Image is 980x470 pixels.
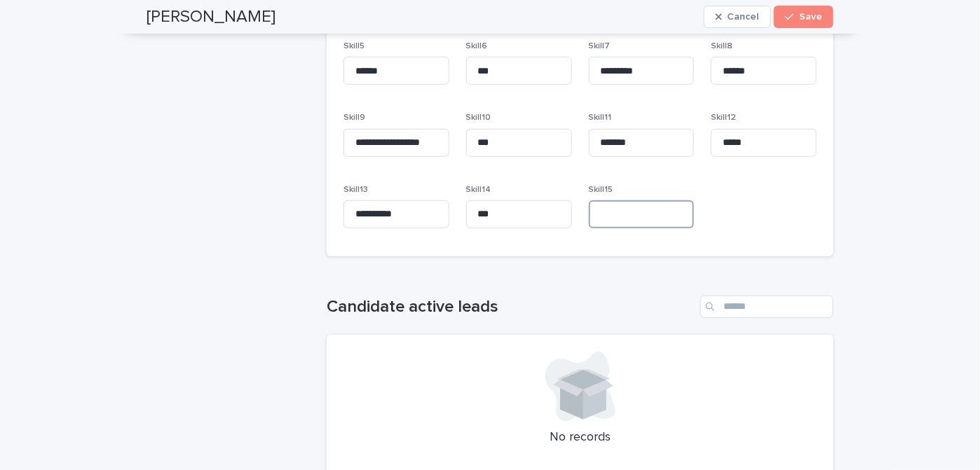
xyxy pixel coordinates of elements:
span: Skill6 [466,42,488,50]
button: Cancel [704,6,771,28]
button: Save [774,6,833,28]
span: Skill10 [466,113,491,122]
h2: [PERSON_NAME] [147,7,275,27]
span: Skill14 [466,186,491,194]
span: Skill15 [589,186,613,194]
span: Save [799,12,822,22]
span: Cancel [728,12,759,22]
span: Skill5 [343,42,365,50]
span: Skill12 [711,113,736,122]
span: Skill13 [343,186,368,194]
p: No records [343,430,817,445]
input: Search [700,296,833,318]
span: Skill11 [589,113,612,122]
span: Skill7 [589,42,611,50]
span: Skill8 [711,42,733,50]
h1: Candidate active leads [327,297,695,317]
span: Skill9 [343,113,365,122]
